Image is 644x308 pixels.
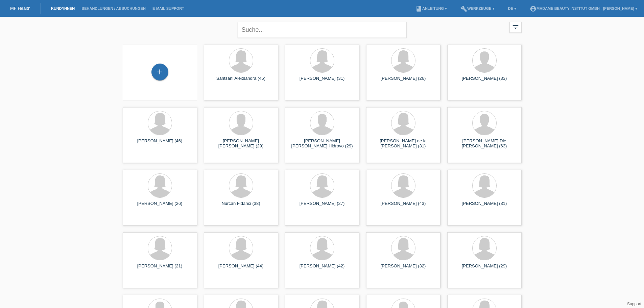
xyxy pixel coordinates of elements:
div: [PERSON_NAME] (33) [453,76,516,87]
div: [PERSON_NAME] (42) [290,263,354,274]
i: book [415,5,422,12]
a: account_circleMadame Beauty Institut GmbH - [PERSON_NAME] ▾ [526,6,641,10]
div: [PERSON_NAME] (27) [290,201,354,212]
a: Kund*innen [48,6,78,10]
a: Behandlungen / Abbuchungen [78,6,149,10]
i: filter_list [512,23,519,31]
div: [PERSON_NAME] (46) [128,138,192,149]
div: [PERSON_NAME] Die [PERSON_NAME] (63) [453,138,516,149]
a: Support [627,302,641,306]
div: [PERSON_NAME] (29) [453,263,516,274]
a: MF Health [10,6,30,11]
div: [PERSON_NAME] de la [PERSON_NAME] (31) [372,138,435,149]
div: [PERSON_NAME] (31) [453,201,516,212]
div: [PERSON_NAME] (26) [372,76,435,87]
div: [PERSON_NAME] (32) [372,263,435,274]
div: Kund*in hinzufügen [152,66,168,78]
div: Santsani Alexsandra (45) [209,76,273,87]
div: [PERSON_NAME] [PERSON_NAME] (29) [209,138,273,149]
div: [PERSON_NAME] (31) [290,76,354,87]
a: bookAnleitung ▾ [412,6,450,10]
a: E-Mail Support [149,6,188,10]
div: Nurcan Fidanci (38) [209,201,273,212]
div: [PERSON_NAME] (43) [372,201,435,212]
a: buildWerkzeuge ▾ [457,6,498,10]
i: build [460,5,467,12]
div: [PERSON_NAME] (26) [128,201,192,212]
a: DE ▾ [505,6,520,10]
input: Suche... [238,22,407,38]
div: [PERSON_NAME] (21) [128,263,192,274]
div: [PERSON_NAME] (44) [209,263,273,274]
i: account_circle [530,5,536,12]
div: [PERSON_NAME] [PERSON_NAME] Hidrovo (29) [290,138,354,149]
